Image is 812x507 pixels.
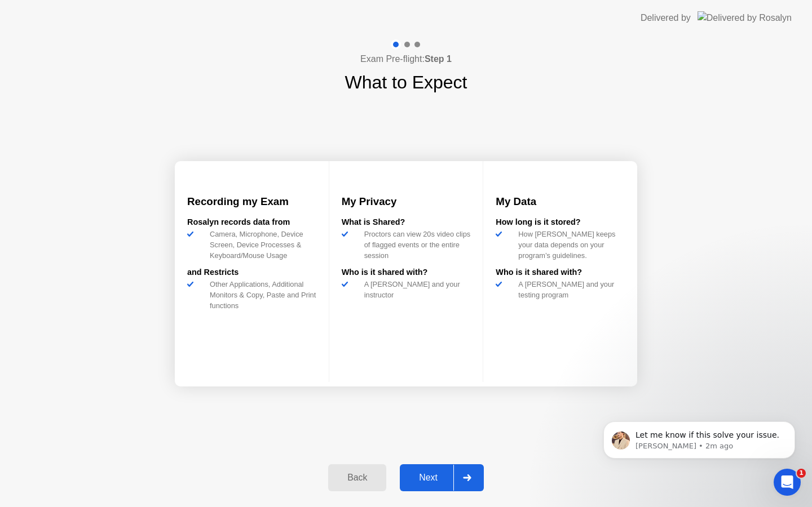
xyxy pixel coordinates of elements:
div: and Restricts [187,266,316,279]
div: Other Applications, Additional Monitors & Copy, Paste and Print functions [205,279,316,312]
div: A [PERSON_NAME] and your testing program [514,279,625,300]
div: Rosalyn records data from [187,216,316,229]
div: How long is it stored? [496,216,625,229]
button: Next [400,464,484,491]
h3: My Data [496,194,625,210]
div: Proctors can view 20s video clips of flagged events or the entire session [360,229,471,261]
div: A [PERSON_NAME] and your instructor [360,279,471,300]
span: 1 [797,469,806,478]
div: Who is it shared with? [342,266,471,279]
img: Delivered by Rosalyn [698,11,792,24]
iframe: Intercom notifications message [586,398,812,477]
div: Next [403,473,453,483]
div: How [PERSON_NAME] keeps your data depends on your program’s guidelines. [514,229,625,261]
h4: Exam Pre-flight: [360,52,452,66]
button: Back [328,464,386,491]
div: Delivered by [641,11,691,25]
div: What is Shared? [342,216,471,229]
div: Camera, Microphone, Device Screen, Device Processes & Keyboard/Mouse Usage [205,229,316,261]
h1: What to Expect [345,69,467,96]
iframe: Intercom live chat [774,469,801,496]
h3: My Privacy [342,194,471,210]
div: Who is it shared with? [496,266,625,279]
h3: Recording my Exam [187,194,316,210]
b: Step 1 [425,54,452,64]
div: Back [332,473,383,483]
